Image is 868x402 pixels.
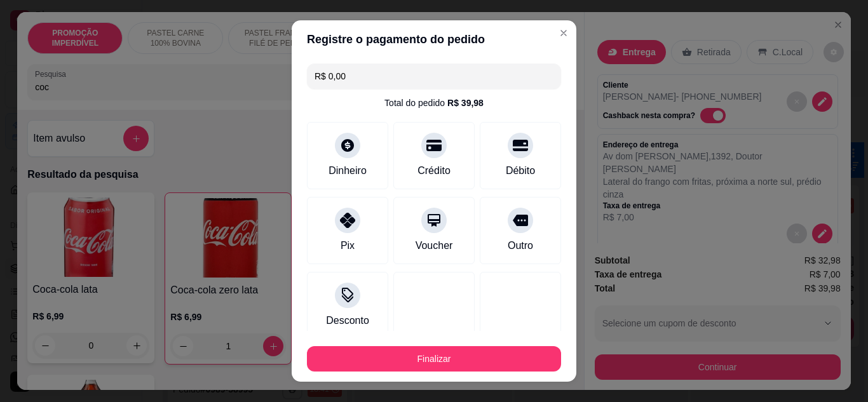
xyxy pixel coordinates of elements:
[417,163,451,178] div: Crédito
[508,238,533,253] div: Outro
[315,64,553,89] input: Ex.: hambúrguer de cordeiro
[447,97,484,109] div: R$ 39,98
[329,163,367,178] div: Dinheiro
[384,97,484,109] div: Total do pedido
[307,346,561,372] button: Finalizar
[506,163,535,178] div: Débito
[553,23,574,43] button: Close
[292,20,576,58] header: Registre o pagamento do pedido
[416,238,453,253] div: Voucher
[326,313,369,328] div: Desconto
[341,238,355,253] div: Pix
